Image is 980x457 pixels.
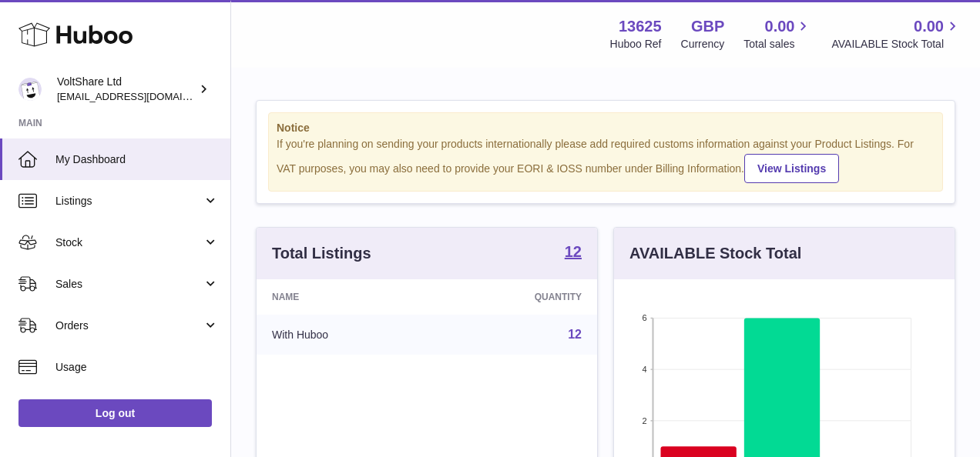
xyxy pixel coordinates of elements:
[610,37,662,52] div: Huboo Ref
[744,154,839,183] a: View Listings
[55,360,219,375] span: Usage
[18,399,212,427] a: Log out
[914,16,944,37] span: 0.00
[619,16,662,37] strong: 13625
[743,37,812,52] span: Total sales
[629,243,801,264] h3: AVAILABLE Stock Total
[55,235,203,250] span: Stock
[257,315,436,355] td: With Huboo
[277,137,935,183] div: If you're planning on sending your products internationally please add required customs informati...
[831,37,962,52] span: AVAILABLE Stock Total
[57,75,196,104] div: VoltShare Ltd
[565,244,582,262] a: 12
[568,328,582,341] a: 12
[681,37,725,52] div: Currency
[55,194,203,208] span: Listings
[691,16,724,37] strong: GBP
[565,244,582,259] strong: 12
[642,415,646,425] text: 2
[277,121,935,135] strong: Notice
[743,16,812,52] a: 0.00 Total sales
[272,243,371,264] h3: Total Listings
[57,90,227,102] span: [EMAIL_ADDRESS][DOMAIN_NAME]
[436,279,597,315] th: Quantity
[18,78,42,101] img: info@voltshare.co.uk
[55,152,219,167] span: My Dashboard
[831,16,962,52] a: 0.00 AVAILABLE Stock Total
[765,16,795,37] span: 0.00
[55,319,203,333] span: Orders
[55,277,203,292] span: Sales
[642,313,646,322] text: 6
[642,365,646,374] text: 4
[257,279,436,315] th: Name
